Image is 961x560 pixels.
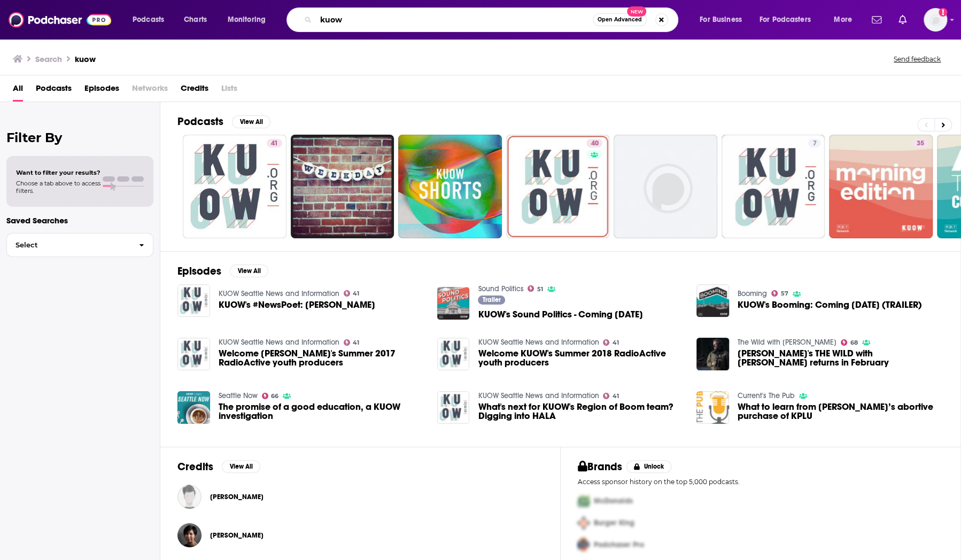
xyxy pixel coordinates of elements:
[738,338,836,347] a: The Wild with Chris Morgan
[177,460,260,473] a: CreditsView All
[781,291,788,296] span: 57
[177,115,223,128] h2: Podcasts
[219,402,424,421] a: The promise of a good education, a KUOW investigation
[506,135,610,238] a: 40
[210,531,263,540] span: [PERSON_NAME]
[738,349,943,367] span: [PERSON_NAME]'s THE WILD with [PERSON_NAME] returns in February
[132,80,168,102] span: Networks
[738,402,943,421] a: What to learn from KUOW’s abortive purchase of KPLU
[177,480,543,514] button: Casey MartinCasey Martin
[177,523,201,547] img: Ruby de Luna
[626,460,672,473] button: Unlock
[478,391,599,400] a: KUOW Seattle News and Information
[924,8,947,32] button: Show profile menu
[13,80,23,102] a: All
[478,310,642,319] a: KUOW's Sound Politics - Coming July 26
[478,284,523,293] a: Sound Politics
[696,391,729,424] a: What to learn from KUOW’s abortive purchase of KPLU
[586,139,602,147] a: 40
[759,12,811,27] span: For Podcasters
[598,17,642,22] span: Open Advanced
[219,338,339,347] a: KUOW Seattle News and Information
[35,54,62,64] h3: Search
[603,339,619,346] a: 41
[594,540,644,549] span: Podchaser Pro
[219,300,375,309] a: KUOW's #NewsPoet: Imani Sims
[184,12,207,27] span: Charts
[262,393,279,399] a: 66
[917,138,924,149] span: 35
[219,391,258,400] a: Seattle Now
[834,12,852,27] span: More
[912,139,928,147] a: 35
[177,115,270,128] a: PodcastsView All
[591,138,598,149] span: 40
[753,11,826,28] button: open menu
[437,391,470,424] img: What's next for KUOW's Region of Boom team? Digging into HALA
[177,485,201,509] img: Casey Martin
[437,338,470,370] img: Welcome KUOW's Summer 2018 RadioActive youth producers
[594,496,633,505] span: McDonalds
[738,300,922,309] span: KUOW's Booming: Coming [DATE] (TRAILER)
[478,349,684,367] a: Welcome KUOW's Summer 2018 RadioActive youth producers
[478,402,684,421] a: What's next for KUOW's Region of Boom team? Digging into HALA
[826,11,865,28] button: open menu
[537,287,543,292] span: 51
[613,394,619,399] span: 41
[36,80,72,102] a: Podcasts
[573,512,594,534] img: Second Pro Logo
[7,242,130,248] span: Select
[593,13,647,26] button: Open AdvancedNew
[228,12,266,27] span: Monitoring
[437,287,470,320] img: KUOW's Sound Politics - Coming July 26
[771,290,788,297] a: 57
[210,493,263,501] span: [PERSON_NAME]
[6,215,153,225] p: Saved Searches
[738,349,943,367] a: KUOW's THE WILD with Chris Morgan returns in February
[177,11,213,28] a: Charts
[297,7,688,32] div: Search podcasts, credits, & more...
[177,265,268,278] a: EpisodesView All
[267,139,282,147] a: 41
[478,310,642,319] span: KUOW's Sound Politics - Coming [DATE]
[16,180,100,195] span: Choose a tab above to access filters.
[271,394,278,399] span: 66
[738,289,767,298] a: Booming
[6,233,153,257] button: Select
[177,284,210,317] a: KUOW's #NewsPoet: Imani Sims
[271,138,278,149] span: 41
[210,493,263,501] a: Casey Martin
[924,8,947,32] img: User Profile
[75,54,96,64] h3: kuow
[133,12,164,27] span: Podcasts
[219,349,424,367] span: Welcome [PERSON_NAME]'s Summer 2017 RadioActive youth producers
[9,10,111,30] img: Podchaser - Follow, Share and Rate Podcasts
[177,265,221,278] h2: Episodes
[181,80,208,102] a: Credits
[220,11,280,28] button: open menu
[219,349,424,367] a: Welcome KUOW's Summer 2017 RadioActive youth producers
[177,391,210,424] a: The promise of a good education, a KUOW investigation
[924,8,947,32] span: Logged in as WE_Broadcast
[594,518,634,527] span: Burger King
[177,460,213,473] h2: Credits
[230,265,268,277] button: View All
[738,402,943,421] span: What to learn from [PERSON_NAME]’s abortive purchase of KPLU
[578,460,622,473] h2: Brands
[696,338,729,370] img: KUOW's THE WILD with Chris Morgan returns in February
[573,534,594,556] img: Third Pro Logo
[573,490,594,512] img: First Pro Logo
[222,460,260,473] button: View All
[177,338,210,370] a: Welcome KUOW's Summer 2017 RadioActive youth producers
[696,284,729,317] img: KUOW's Booming: Coming January 24 (TRAILER)
[808,139,820,147] a: 7
[16,169,100,176] span: Want to filter your results?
